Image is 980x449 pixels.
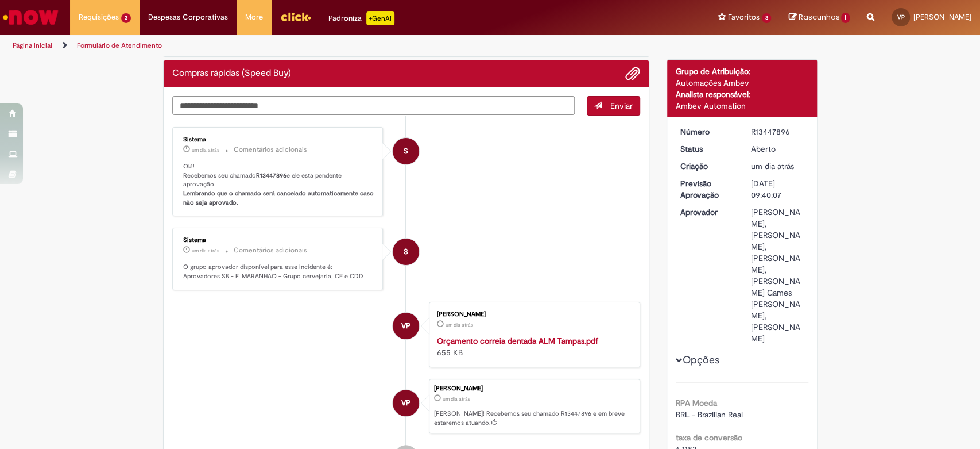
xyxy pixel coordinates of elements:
img: ServiceNow [1,6,60,29]
div: System [393,239,419,265]
b: Lembrando que o chamado será cancelado automaticamente caso não seja aprovado. [183,189,375,207]
div: Ambev Automation [676,100,808,112]
dt: Status [672,143,742,155]
time: 26/08/2025 11:40:07 [751,161,794,171]
div: Aberto [751,143,804,155]
textarea: Digite sua mensagem aqui... [172,96,575,116]
div: [PERSON_NAME] [437,311,628,318]
p: Olá! Recebemos seu chamado e ele esta pendente aprovação. [183,162,374,208]
dt: Número [672,126,742,137]
dt: Previsão Aprovação [672,178,742,201]
div: [DATE] 09:40:07 [751,178,804,201]
li: Vitor Henrique Pereira [172,379,641,434]
span: VP [401,312,410,340]
span: S [404,238,408,266]
div: Automações Ambev [676,77,808,89]
small: Comentários adicionais [234,245,307,255]
a: Página inicial [13,41,52,50]
a: Formulário de Atendimento [77,41,162,50]
span: 3 [121,13,131,23]
p: +GenAi [366,11,394,25]
div: [PERSON_NAME], [PERSON_NAME], [PERSON_NAME], [PERSON_NAME] Games [PERSON_NAME], [PERSON_NAME] [751,206,804,344]
span: um dia atrás [446,321,473,328]
span: Rascunhos [798,11,839,22]
div: R13447896 [751,126,804,137]
dt: Criação [672,160,742,172]
div: Padroniza [328,11,394,25]
div: Vitor Henrique Pereira [393,313,419,339]
div: Grupo de Atribuição: [676,66,808,77]
div: 26/08/2025 11:40:07 [751,160,804,172]
time: 26/08/2025 11:40:07 [443,396,470,402]
span: [PERSON_NAME] [913,12,971,22]
a: Rascunhos [788,12,850,23]
button: Enviar [587,96,640,116]
span: More [245,11,263,23]
div: [PERSON_NAME] [434,385,634,392]
span: Favoritos [728,11,760,23]
dt: Aprovador [672,206,742,218]
span: um dia atrás [192,147,219,153]
p: [PERSON_NAME]! Recebemos seu chamado R13447896 e em breve estaremos atuando. [434,409,634,427]
span: um dia atrás [443,396,470,402]
span: Enviar [610,101,633,111]
div: Sistema [183,237,374,244]
span: Requisições [79,11,119,23]
button: Adicionar anexos [625,66,640,81]
div: Sistema [183,136,374,143]
b: taxa de conversão [676,432,742,443]
img: click_logo_yellow_360x200.png [280,8,311,25]
span: um dia atrás [192,247,219,254]
span: BRL - Brazilian Real [676,409,743,420]
p: O grupo aprovador disponível para esse incidente é: Aprovadores SB - F. MARANHAO - Grupo cervejar... [183,263,374,281]
div: Analista responsável: [676,89,808,100]
span: VP [897,13,905,21]
div: Vitor Henrique Pereira [393,390,419,416]
span: Despesas Corporativas [148,11,228,23]
ul: Trilhas de página [9,35,645,56]
span: 1 [841,13,850,23]
div: System [393,138,419,164]
span: 3 [762,13,772,23]
b: R13447896 [256,171,286,180]
time: 26/08/2025 11:40:04 [446,321,473,328]
div: 655 KB [437,335,628,358]
small: Comentários adicionais [234,145,307,155]
b: RPA Moeda [676,398,717,408]
h2: Compras rápidas (Speed Buy) Histórico de tíquete [172,68,291,79]
span: S [404,137,408,165]
time: 26/08/2025 11:40:19 [192,147,219,153]
time: 26/08/2025 11:40:15 [192,247,219,254]
a: Orçamento correia dentada ALM Tampas.pdf [437,336,598,346]
span: um dia atrás [751,161,794,171]
span: VP [401,389,410,417]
